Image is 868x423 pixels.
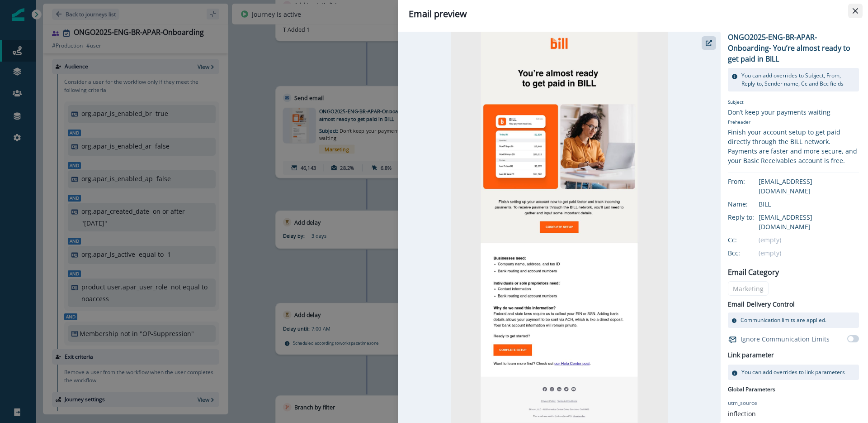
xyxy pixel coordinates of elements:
p: ONGO2025-ENG-BR-APAR-Onboarding- You’re almost ready to get paid in BILL [728,32,859,64]
div: Reply to: [728,212,773,222]
p: Preheader [728,117,859,127]
div: (empty) [759,248,859,258]
h2: Link parameter [728,350,774,361]
div: (empty) [759,235,859,245]
p: utm_source [728,399,757,407]
p: inflection [728,409,756,418]
div: Cc: [728,235,773,245]
button: Close [848,4,863,18]
p: Subject [728,99,859,107]
div: From: [728,177,773,186]
div: Finish your account setup to get paid directly through the BILL network. Payments are faster and ... [728,127,859,165]
p: Global Parameters [728,384,775,394]
div: Don’t keep your payments waiting [728,107,859,117]
div: [EMAIL_ADDRESS][DOMAIN_NAME] [759,177,859,196]
p: You can add overrides to link parameters [741,368,845,376]
p: You can add overrides to Subject, From, Reply-to, Sender name, Cc and Bcc fields [741,72,855,88]
div: BILL [759,199,859,209]
div: Name: [728,199,773,209]
div: Bcc: [728,248,773,258]
div: Email preview [409,7,857,21]
div: [EMAIL_ADDRESS][DOMAIN_NAME] [759,212,859,231]
img: email asset unavailable [451,32,668,423]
